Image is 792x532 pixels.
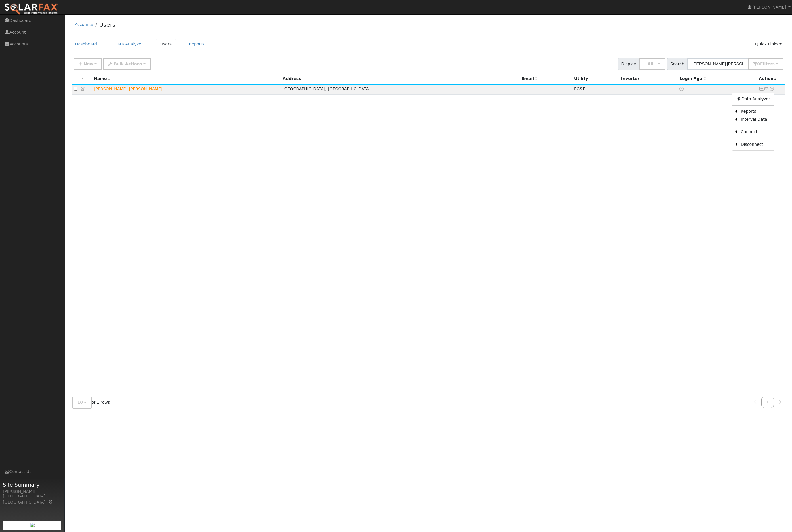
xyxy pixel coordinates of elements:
[679,76,706,81] span: Days since last login
[679,87,685,91] a: No login access
[759,76,783,82] div: Actions
[639,58,665,70] button: - All -
[3,481,62,489] span: Site Summary
[99,21,115,28] a: Users
[74,58,102,70] button: New
[3,493,62,505] div: [GEOGRAPHIC_DATA], [GEOGRAPHIC_DATA]
[752,5,786,9] span: [PERSON_NAME]
[77,400,83,405] span: 10
[110,39,147,49] a: Data Analyzer
[92,84,281,95] td: Lead
[3,489,62,495] div: [PERSON_NAME]
[748,58,783,70] button: 0Filters
[72,397,110,408] span: of 1 rows
[80,87,85,91] a: Edit User
[759,87,764,91] a: Show Graph
[281,84,519,95] td: [GEOGRAPHIC_DATA], [GEOGRAPHIC_DATA]
[71,39,102,49] a: Dashboard
[687,58,748,70] input: Search
[75,22,93,27] a: Accounts
[769,86,774,92] a: Other actions
[737,128,774,136] a: Connect
[48,500,54,504] a: Map
[30,523,35,527] img: retrieve
[103,58,151,70] button: Bulk Actions
[737,140,774,148] a: Disconnect
[618,58,639,70] span: Display
[574,76,617,82] div: Utility
[621,76,675,82] div: Inverter
[737,116,774,124] a: Interval Data
[72,397,92,408] button: 10
[732,95,774,103] a: Data Analyzer
[764,87,769,91] i: No email address
[114,62,142,66] span: Bulk Actions
[667,58,688,70] span: Search
[760,62,775,66] span: Filter
[772,62,774,66] span: s
[4,3,58,15] img: SolarFax
[521,76,538,81] span: Email
[574,87,585,91] span: PG&E
[761,397,774,408] a: 1
[156,39,176,49] a: Users
[737,108,774,116] a: Reports
[83,62,93,66] span: New
[751,39,786,49] a: Quick Links
[184,39,209,49] a: Reports
[94,76,111,81] span: Name
[283,76,517,82] div: Address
